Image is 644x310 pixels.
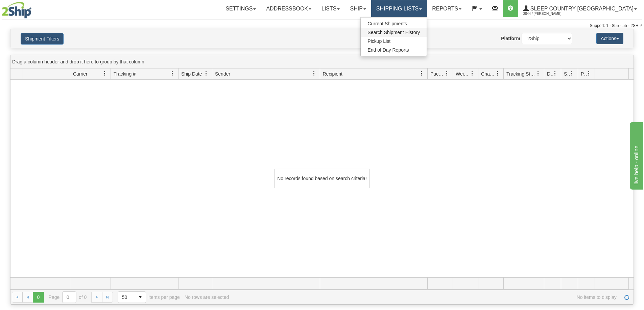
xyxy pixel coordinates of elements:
[135,292,146,303] span: select
[371,0,427,17] a: Shipping lists
[2,23,642,29] div: Support: 1 - 855 - 55 - 2SHIP
[506,71,536,77] span: Tracking Status
[430,71,445,77] span: Packages
[564,71,570,77] span: Shipment Issues
[523,10,574,17] span: 2044 / [PERSON_NAME]
[10,55,634,68] div: grid grouping header
[549,68,561,79] a: Delivery Status filter column settings
[532,68,544,79] a: Tracking Status filter column settings
[547,71,553,77] span: Delivery Status
[427,0,467,17] a: Reports
[583,68,595,79] a: Pickup Status filter column settings
[581,71,587,77] span: Pickup Status
[118,291,146,303] span: Page sizes drop down
[416,68,427,79] a: Recipient filter column settings
[275,169,370,188] div: No records found based on search criteria!
[367,47,409,53] span: End of Day Reports
[200,68,212,79] a: Ship Date filter column settings
[628,120,643,189] iframe: chat widget
[220,0,261,17] a: Settings
[181,71,202,77] span: Ship Date
[5,4,63,12] div: live help - online
[501,35,520,42] label: Platform
[596,33,623,44] button: Actions
[361,28,427,37] a: Search Shipment History
[481,71,495,77] span: Charge
[467,68,478,79] a: Weight filter column settings
[215,71,230,77] span: Sender
[361,37,427,46] a: Pickup List
[441,68,453,79] a: Packages filter column settings
[49,291,87,303] span: Page of 0
[73,71,88,77] span: Carrier
[361,19,427,28] a: Current Shipments
[367,30,420,35] span: Search Shipment History
[21,33,64,45] button: Shipment Filters
[367,38,390,44] span: Pickup List
[323,71,342,77] span: Recipient
[261,0,316,17] a: Addressbook
[529,6,634,11] span: Sleep Country [GEOGRAPHIC_DATA]
[99,68,111,79] a: Carrier filter column settings
[492,68,503,79] a: Charge filter column settings
[114,71,136,77] span: Tracking #
[456,71,470,77] span: Weight
[621,292,632,303] a: Refresh
[316,0,345,17] a: Lists
[118,291,180,303] span: items per page
[122,294,131,301] span: 50
[367,21,407,26] span: Current Shipments
[566,68,578,79] a: Shipment Issues filter column settings
[345,0,371,17] a: Ship
[518,0,642,17] a: Sleep Country [GEOGRAPHIC_DATA] 2044 / [PERSON_NAME]
[361,46,427,54] a: End of Day Reports
[33,292,44,303] span: Page 0
[234,294,617,300] span: No items to display
[2,2,31,19] img: logo2044.jpg
[185,294,229,300] div: No rows are selected
[308,68,320,79] a: Sender filter column settings
[167,68,178,79] a: Tracking # filter column settings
